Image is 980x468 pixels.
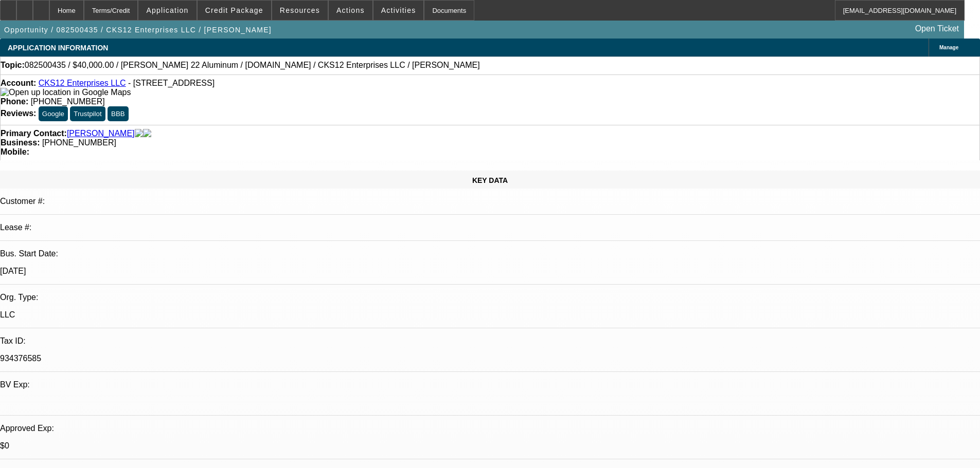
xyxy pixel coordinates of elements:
a: [PERSON_NAME] [67,129,135,138]
button: Google [39,106,68,121]
strong: Mobile: [1,147,29,156]
span: Application [146,6,188,14]
img: linkedin-icon.png [143,129,151,138]
button: Activities [373,1,424,20]
button: Actions [329,1,372,20]
a: Open Ticket [911,20,963,38]
span: 082500435 / $40,000.00 / [PERSON_NAME] 22 Aluminum / [DOMAIN_NAME] / CKS12 Enterprises LLC / [PER... [25,61,480,70]
button: Resources [272,1,328,20]
strong: Account: [1,79,36,87]
a: View Google Maps [1,88,131,97]
strong: Topic: [1,61,25,70]
button: Application [138,1,196,20]
button: Credit Package [198,1,271,20]
span: KEY DATA [472,176,508,184]
img: facebook-icon.png [135,129,143,138]
button: Trustpilot [70,106,105,121]
img: Open up location in Google Maps [1,88,131,97]
span: [PHONE_NUMBER] [31,97,105,106]
span: [PHONE_NUMBER] [42,138,116,147]
strong: Phone: [1,97,28,106]
span: Credit Package [205,6,263,14]
strong: Reviews: [1,109,36,118]
span: APPLICATION INFORMATION [8,44,108,52]
span: - [STREET_ADDRESS] [128,79,215,87]
strong: Primary Contact: [1,129,67,138]
span: Opportunity / 082500435 / CKS12 Enterprises LLC / [PERSON_NAME] [4,26,272,34]
a: CKS12 Enterprises LLC [39,79,126,87]
span: Resources [280,6,320,14]
strong: Business: [1,138,40,147]
span: Manage [939,45,958,50]
span: Actions [336,6,365,14]
button: BBB [108,106,129,121]
span: Activities [381,6,416,14]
